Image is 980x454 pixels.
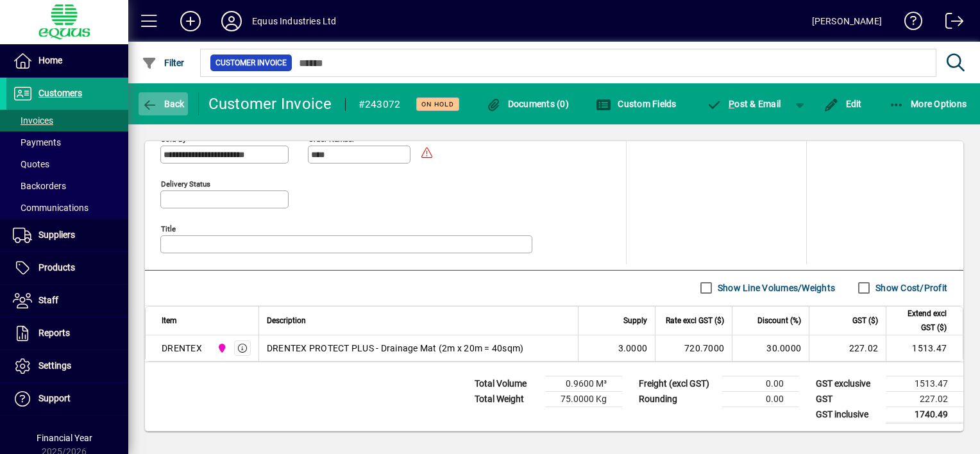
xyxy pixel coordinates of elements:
span: Description [267,314,306,328]
td: 1513.47 [886,335,963,361]
a: Home [6,45,128,77]
a: Support [6,383,128,415]
mat-label: Delivery status [161,179,210,188]
td: 0.00 [722,376,799,391]
a: Reports [6,317,128,349]
span: P [729,99,734,109]
button: Post & Email [700,92,788,115]
span: Settings [38,360,71,371]
a: Knowledge Base [895,3,923,44]
span: Reports [38,328,70,338]
div: #243072 [359,94,401,115]
td: 0.00 [722,391,799,407]
span: Home [38,55,62,65]
div: Equus Industries Ltd [252,11,337,31]
span: On hold [421,100,454,108]
span: Suppliers [38,230,75,240]
span: Staff [38,295,58,305]
button: Filter [139,51,188,74]
span: Support [38,393,71,403]
a: Quotes [6,153,128,175]
span: Communications [13,203,89,213]
td: 75.0000 Kg [545,391,622,407]
a: Suppliers [6,219,128,251]
label: Show Cost/Profit [873,282,947,294]
td: GST exclusive [809,376,886,391]
div: Customer Invoice [208,94,332,114]
span: Supply [623,314,647,328]
div: [PERSON_NAME] [812,11,882,31]
app-page-header-button: Back [128,92,199,115]
span: ost & Email [707,99,781,109]
span: Documents (0) [486,99,569,109]
a: Payments [6,131,128,153]
span: Invoices [13,115,53,126]
a: Settings [6,350,128,382]
span: DRENTEX PROTECT PLUS - Drainage Mat (2m x 20m = 40sqm) [267,342,524,355]
span: 2N NORTHERN [214,341,228,355]
button: More Options [886,92,970,115]
a: Invoices [6,110,128,131]
span: Filter [142,58,185,68]
a: Products [6,252,128,284]
button: Back [139,92,188,115]
td: 227.02 [809,335,886,361]
span: Item [162,314,177,328]
button: Documents (0) [482,92,572,115]
span: Edit [824,99,862,109]
span: More Options [889,99,967,109]
a: Staff [6,285,128,317]
td: Rounding [632,391,722,407]
td: Total Weight [468,391,545,407]
span: Payments [13,137,61,147]
td: 1740.49 [886,407,963,423]
span: Back [142,99,185,109]
td: GST inclusive [809,407,886,423]
span: Backorders [13,181,66,191]
span: GST ($) [852,314,878,328]
td: 1513.47 [886,376,963,391]
span: Extend excl GST ($) [894,307,947,335]
mat-label: Title [161,224,176,233]
button: Edit [820,92,865,115]
td: 227.02 [886,391,963,407]
button: Add [170,10,211,33]
button: Custom Fields [593,92,680,115]
span: Products [38,262,75,273]
td: GST [809,391,886,407]
div: DRENTEX [162,342,202,355]
label: Show Line Volumes/Weights [715,282,835,294]
a: Backorders [6,175,128,197]
a: Logout [936,3,964,44]
span: Discount (%) [757,314,801,328]
td: 0.9600 M³ [545,376,622,391]
td: Total Volume [468,376,545,391]
td: 30.0000 [732,335,809,361]
span: Custom Fields [596,99,677,109]
span: 3.0000 [618,342,648,355]
td: Freight (excl GST) [632,376,722,391]
div: 720.7000 [663,342,724,355]
span: Quotes [13,159,49,169]
span: Rate excl GST ($) [666,314,724,328]
button: Profile [211,10,252,33]
span: Customers [38,88,82,98]
a: Communications [6,197,128,219]
span: Customer Invoice [215,56,287,69]
span: Financial Year [37,433,92,443]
